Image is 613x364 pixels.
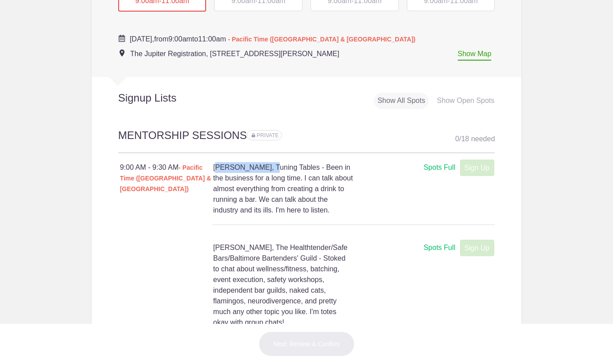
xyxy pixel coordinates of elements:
[252,132,279,139] span: Sign ups for this sign up list are private. Your sign up will be visible only to you and the even...
[168,35,192,43] span: 9:00am
[433,93,498,109] div: Show Open Spots
[130,35,154,43] span: [DATE],
[118,128,495,153] h2: MENTORSHIP SESSIONS
[459,135,461,143] span: /
[423,162,455,173] div: Spots Full
[458,50,492,61] a: Show Map
[130,35,416,43] span: from to
[213,242,353,328] h4: [PERSON_NAME], The Healthtender/Safe Bars/Baltimore Bartenders' Guild - Stoked to chat about well...
[91,91,235,105] h2: Signup Lists
[423,242,455,254] div: Spots Full
[213,162,353,216] h4: [PERSON_NAME], Tuning Tables - Been in the business for a long time. I can talk about almost ever...
[455,132,495,146] div: 0 18 needed
[252,133,255,137] img: Lock
[120,49,124,57] img: Event location
[257,132,279,139] span: PRIVATE
[228,36,415,43] span: - Pacific Time ([GEOGRAPHIC_DATA] & [GEOGRAPHIC_DATA])
[374,93,429,109] div: Show All Spots
[120,162,213,194] div: 9:00 AM - 9:30 AM
[259,331,355,356] button: Next: Review & Confirm
[118,35,125,42] img: Cal purple
[120,164,211,192] span: - Pacific Time ([GEOGRAPHIC_DATA] & [GEOGRAPHIC_DATA])
[198,35,226,43] span: 11:00am
[130,50,340,57] span: The Jupiter Registration, [STREET_ADDRESS][PERSON_NAME]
